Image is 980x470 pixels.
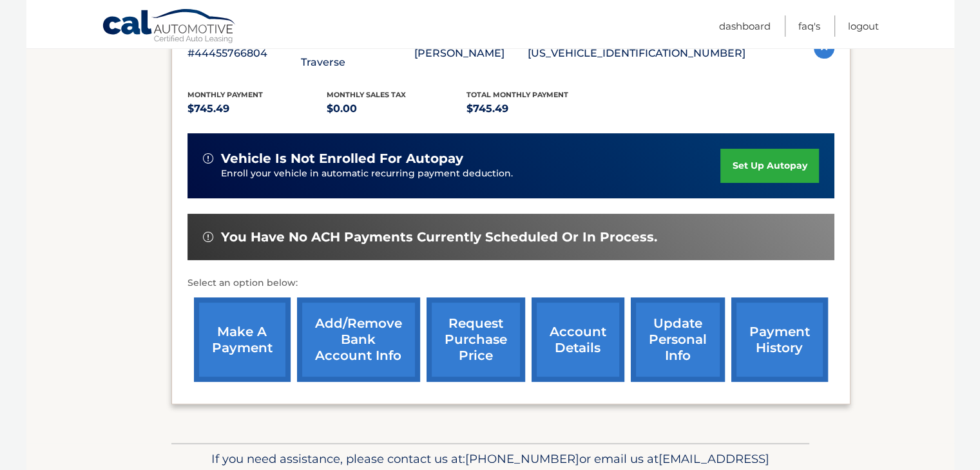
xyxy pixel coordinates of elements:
[327,90,406,99] span: Monthly sales Tax
[466,100,606,118] p: $745.49
[301,35,414,71] p: 2024 Chevrolet Traverse
[221,151,463,167] span: vehicle is not enrolled for autopay
[187,90,263,99] span: Monthly Payment
[631,297,725,382] a: update personal info
[221,229,657,245] span: You have no ACH payments currently scheduled or in process.
[102,8,237,46] a: Cal Automotive
[720,149,818,183] a: set up autopay
[187,100,327,118] p: $745.49
[731,297,828,382] a: payment history
[187,44,301,62] p: #44455766804
[798,15,820,37] a: FAQ's
[414,44,528,62] p: [PERSON_NAME]
[327,100,466,118] p: $0.00
[203,153,213,164] img: alert-white.svg
[203,232,213,242] img: alert-white.svg
[194,297,291,382] a: make a payment
[427,297,525,382] a: request purchase price
[719,15,771,37] a: Dashboard
[848,15,879,37] a: Logout
[221,167,721,181] p: Enroll your vehicle in automatic recurring payment deduction.
[532,297,624,382] a: account details
[528,44,745,62] p: [US_VEHICLE_IDENTIFICATION_NUMBER]
[187,276,834,291] p: Select an option below:
[466,90,568,99] span: Total Monthly Payment
[465,451,579,466] span: [PHONE_NUMBER]
[297,297,420,382] a: Add/Remove bank account info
